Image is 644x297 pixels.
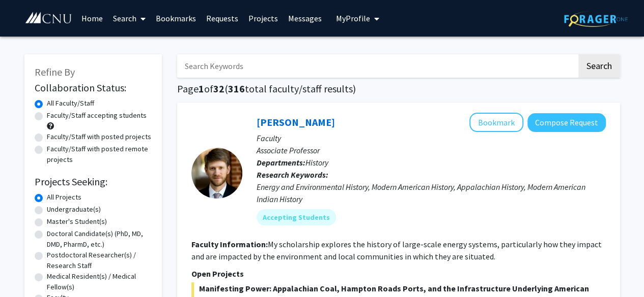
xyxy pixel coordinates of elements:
[191,268,606,280] p: Open Projects
[35,176,152,188] h2: Projects Seeking:
[257,181,606,205] div: Energy and Environmental History, Modern American History, Appalachian History, Modern American I...
[257,157,305,168] b: Departments:
[24,12,73,24] img: Christopher Newport University Logo
[8,251,43,289] iframe: Chat
[305,157,328,168] span: History
[257,209,336,225] mat-chip: Accepting Students
[336,13,370,23] span: My Profile
[191,239,268,249] b: Faculty Information:
[199,82,204,95] span: 1
[257,116,335,128] a: [PERSON_NAME]
[151,1,201,36] a: Bookmarks
[35,82,152,94] h2: Collaboration Status:
[469,113,523,132] button: Add Jaime Allison to Bookmarks
[47,98,94,109] label: All Faculty/Staff
[47,250,152,271] label: Postdoctoral Researcher(s) / Research Staff
[177,83,620,95] h1: Page of ( total faculty/staff results)
[47,216,107,227] label: Master's Student(s)
[578,54,620,78] button: Search
[257,144,606,156] p: Associate Professor
[47,228,152,250] label: Doctoral Candidate(s) (PhD, MD, DMD, PharmD, etc.)
[527,113,606,132] button: Compose Request to Jaime Allison
[47,110,147,121] label: Faculty/Staff accepting students
[564,11,628,27] img: ForagerOne Logo
[243,1,283,36] a: Projects
[257,132,606,144] p: Faculty
[47,271,152,292] label: Medical Resident(s) / Medical Fellow(s)
[76,1,108,36] a: Home
[47,144,152,165] label: Faculty/Staff with posted remote projects
[213,82,225,95] span: 32
[47,192,81,203] label: All Projects
[35,65,75,78] span: Refine By
[177,54,577,78] input: Search Keywords
[257,170,328,180] b: Research Keywords:
[201,1,243,36] a: Requests
[283,1,327,36] a: Messages
[191,239,602,261] fg-read-more: My scholarship explores the history of large-scale energy systems, particularly how they impact a...
[47,131,151,142] label: Faculty/Staff with posted projects
[47,204,101,215] label: Undergraduate(s)
[108,1,151,36] a: Search
[228,82,245,95] span: 316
